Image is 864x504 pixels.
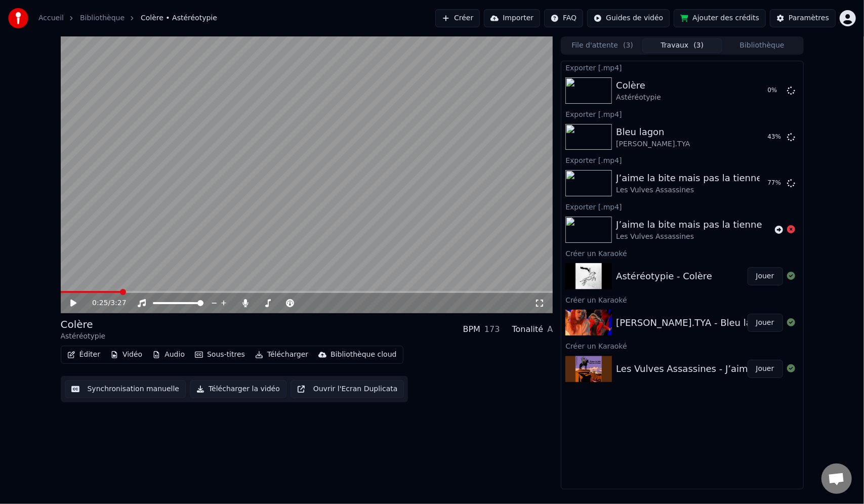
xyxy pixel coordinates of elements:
[616,269,712,283] div: Astéréotypie - Colère
[770,9,836,27] button: Paramètres
[561,61,803,73] div: Exporter [.mp4]
[616,78,661,93] div: Colère
[190,380,286,398] button: Télécharger la vidéo
[61,331,106,342] div: Astéréotypie
[768,133,783,141] div: 43 %
[191,348,249,362] button: Sous-titres
[748,360,783,378] button: Jouer
[616,232,762,242] div: Les Vulves Assassines
[561,247,803,259] div: Créer un Karaoké
[148,348,189,362] button: Audio
[674,9,766,27] button: Ajouter des crédits
[435,9,480,27] button: Créer
[251,348,312,362] button: Télécharger
[821,464,852,494] div: Ouvrir le chat
[291,380,404,398] button: Ouvrir l'Ecran Duplicata
[616,125,690,139] div: Bleu lagon
[92,298,108,308] span: 0:25
[748,267,783,285] button: Jouer
[616,185,762,195] div: Les Vulves Assassines
[8,8,28,28] img: youka
[623,40,633,51] span: ( 3 )
[106,348,146,362] button: Vidéo
[463,323,480,335] div: BPM
[561,293,803,306] div: Créer un Karaoké
[561,154,803,166] div: Exporter [.mp4]
[92,298,116,308] div: /
[484,323,500,335] div: 173
[38,13,64,23] a: Accueil
[80,13,125,23] a: Bibliothèque
[547,323,553,335] div: A
[544,9,583,27] button: FAQ
[331,350,396,360] div: Bibliothèque cloud
[561,108,803,120] div: Exporter [.mp4]
[616,316,769,330] div: [PERSON_NAME].TYA - Bleu lagon
[484,9,540,27] button: Importer
[616,218,762,232] div: J’aime la bite mais pas la tienne
[561,200,803,213] div: Exporter [.mp4]
[38,13,217,23] nav: breadcrumb
[748,314,783,332] button: Jouer
[562,38,642,53] button: File d'attente
[561,340,803,352] div: Créer un Karaoké
[768,87,783,95] div: 0 %
[693,40,704,51] span: ( 3 )
[768,179,783,187] div: 77 %
[616,139,690,149] div: [PERSON_NAME].TYA
[642,38,722,53] button: Travaux
[789,13,829,23] div: Paramètres
[110,298,126,308] span: 3:27
[63,348,104,362] button: Éditer
[512,323,544,335] div: Tonalité
[141,13,217,23] span: Colère • Astéréotypie
[616,171,762,185] div: J’aime la bite mais pas la tienne
[587,9,670,27] button: Guides de vidéo
[616,93,661,103] div: Astéréotypie
[61,317,106,331] div: Colère
[65,380,186,398] button: Synchronisation manuelle
[722,38,802,53] button: Bibliothèque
